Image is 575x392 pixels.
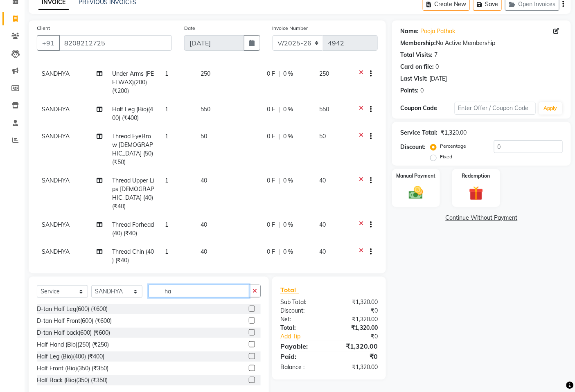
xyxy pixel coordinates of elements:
[274,298,329,306] div: Sub Total:
[42,221,70,228] span: SANDHYA
[42,248,70,255] span: SANDHYA
[319,221,326,228] span: 40
[279,105,280,114] span: |
[329,315,384,324] div: ₹1,320.00
[112,133,153,166] span: Thread EyeBrow [DEMOGRAPHIC_DATA] (50) (₹50)
[319,133,326,140] span: 50
[42,133,70,140] span: SANDHYA
[404,185,428,201] img: _cash.svg
[37,317,112,325] div: D-tan Half Front(600) (₹600)
[112,106,153,122] span: Half Leg (Bio)(400) (₹400)
[284,70,293,78] span: 0 %
[267,221,275,229] span: 0 F
[284,132,293,141] span: 0 %
[37,364,108,373] div: Half Front (Bio)(350) (₹350)
[274,341,329,351] div: Payable:
[279,248,280,256] span: |
[319,177,326,184] span: 40
[440,153,452,160] label: Fixed
[400,143,426,151] div: Discount:
[400,74,428,83] div: Last Visit:
[319,248,326,255] span: 40
[37,305,108,313] div: D-tan Half Leg(600) (₹600)
[284,176,293,185] span: 0 %
[267,132,275,141] span: 0 F
[329,306,384,315] div: ₹0
[280,286,299,294] span: Total
[434,51,437,59] div: 7
[279,221,280,229] span: |
[42,70,70,77] span: SANDHYA
[465,185,488,203] img: _gift.svg
[201,70,210,77] span: 250
[429,74,447,83] div: [DATE]
[284,248,293,256] span: 0 %
[267,248,275,256] span: 0 F
[112,248,154,264] span: Thread Chin (40 ) (₹40)
[184,25,195,32] label: Date
[112,70,154,95] span: Under Arms (PEELWAX)(200) (₹200)
[59,35,172,51] input: Search by Name/Mobile/Email/Code
[397,172,436,180] label: Manual Payment
[201,221,207,228] span: 40
[37,376,108,385] div: Half Back (Bio)(350) (₹350)
[267,176,275,185] span: 0 F
[274,363,329,372] div: Balance :
[279,176,280,185] span: |
[165,70,169,77] span: 1
[37,35,60,51] button: +91
[329,341,384,351] div: ₹1,320.00
[400,86,419,95] div: Points:
[267,70,275,78] span: 0 F
[455,102,536,115] input: Enter Offer / Coupon Code
[329,363,384,372] div: ₹1,320.00
[400,128,437,137] div: Service Total:
[329,324,384,332] div: ₹1,320.00
[37,25,50,32] label: Client
[273,25,308,32] label: Invoice Number
[329,298,384,306] div: ₹1,320.00
[338,332,384,341] div: ₹0
[37,340,109,349] div: Half Hand (Bio)(250) (₹250)
[420,27,455,36] a: Pooja Pathak
[201,177,207,184] span: 40
[201,106,210,113] span: 550
[165,133,169,140] span: 1
[37,352,104,361] div: Half Leg (Bio)(400) (₹400)
[274,315,329,324] div: Net:
[400,104,454,113] div: Coupon Code
[319,106,329,113] span: 550
[435,63,439,71] div: 0
[279,70,280,78] span: |
[400,39,563,47] div: No Active Membership
[274,332,338,341] a: Add Tip
[441,128,467,137] div: ₹1,320.00
[284,105,293,114] span: 0 %
[329,351,384,361] div: ₹0
[539,102,562,115] button: Apply
[279,132,280,141] span: |
[42,106,70,113] span: SANDHYA
[400,51,433,59] div: Total Visits:
[394,214,569,222] a: Continue Without Payment
[274,351,329,361] div: Paid:
[165,248,169,255] span: 1
[400,63,434,71] div: Card on file:
[462,172,490,180] label: Redemption
[149,285,249,297] input: Search or Scan
[267,105,275,114] span: 0 F
[284,221,293,229] span: 0 %
[165,221,169,228] span: 1
[201,248,207,255] span: 40
[37,329,110,337] div: D-tan Half back(600) (₹600)
[400,39,436,47] div: Membership:
[400,27,419,36] div: Name:
[42,177,70,184] span: SANDHYA
[112,221,154,237] span: Thread Forhead (40) (₹40)
[274,306,329,315] div: Discount:
[319,70,329,77] span: 250
[165,177,169,184] span: 1
[201,133,207,140] span: 50
[112,177,154,210] span: Thread Upper Lips [DEMOGRAPHIC_DATA] (40) (₹40)
[274,324,329,332] div: Total:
